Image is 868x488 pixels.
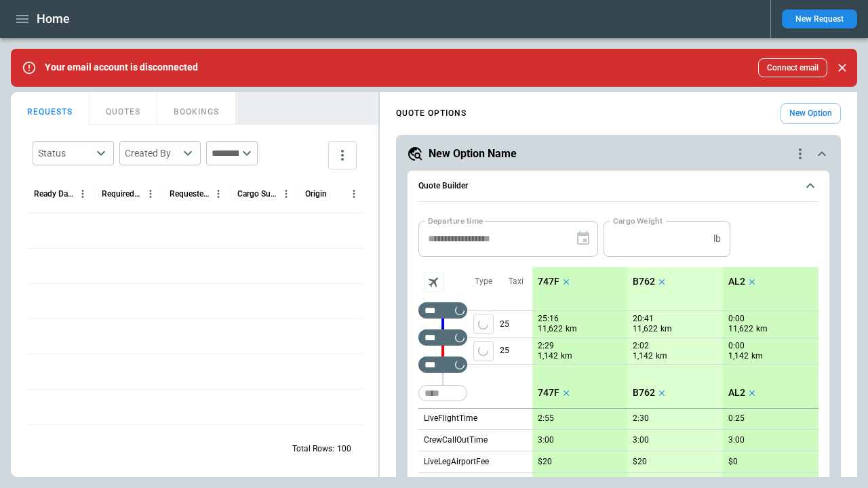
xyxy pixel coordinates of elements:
p: 0:00 [728,341,745,351]
p: 747F [538,276,559,287]
h4: QUOTE OPTIONS [396,110,467,117]
p: $20 [633,457,647,467]
div: Ready Date & Time (UTC) [34,189,74,199]
p: 1,142 [538,350,558,362]
button: New Request [782,9,857,28]
p: 20:41 [633,314,654,324]
p: LiveLegAirportFee [424,456,489,468]
button: Required Date & Time (UTC) column menu [142,185,159,203]
button: REQUESTS [11,92,90,125]
button: New Option Namequote-option-actions [407,146,830,162]
p: 0:25 [728,413,745,424]
button: Ready Date & Time (UTC) column menu [74,185,92,203]
div: Too short [418,357,467,373]
p: km [660,323,672,335]
p: 2:29 [538,341,554,351]
button: left aligned [473,314,494,334]
p: 2:55 [538,413,554,424]
button: left aligned [473,341,494,361]
p: 25 [500,338,532,364]
button: more [328,141,357,169]
p: Taxi [509,276,524,287]
h6: Quote Builder [418,182,468,190]
div: Created By [125,146,179,160]
div: Requested Route [170,189,210,199]
p: km [756,323,768,335]
button: QUOTES [90,92,157,125]
p: LiveFlightTime [424,413,477,424]
div: Status [38,146,92,160]
p: AL2 [728,387,745,399]
div: Required Date & Time (UTC) [102,189,142,199]
p: 3:00 [538,435,554,445]
h5: New Option Name [429,146,517,161]
div: Too short [418,302,467,319]
div: Cargo Summary [237,189,277,199]
p: 2:30 [633,413,649,424]
button: Cargo Summary column menu [277,185,295,203]
span: Type of sector [473,341,494,361]
div: quote-option-actions [792,146,808,162]
p: km [561,350,572,362]
p: CrewCallOutTime [424,434,488,446]
p: Total Rows: [292,443,334,455]
p: 11,622 [538,323,563,335]
p: 100 [337,443,351,455]
p: B762 [633,387,655,399]
p: 1,142 [728,350,749,362]
p: $0 [728,457,738,467]
button: New Option [781,103,841,124]
button: BOOKINGS [157,92,236,125]
p: km [566,323,577,335]
p: 3:00 [633,435,649,445]
p: km [751,350,763,362]
p: lb [713,233,721,245]
button: Quote Builder [418,171,818,202]
p: AL2 [728,276,745,287]
h1: Home [37,11,70,27]
span: Type of sector [473,314,494,334]
p: 747F [538,387,559,399]
span: Aircraft selection [424,272,444,292]
div: Too short [418,385,467,401]
button: Close [833,58,852,77]
p: 0:00 [728,314,745,324]
p: 1,142 [633,350,653,362]
p: 3:00 [728,435,745,445]
p: Your email account is disconnected [45,62,198,73]
p: 25 [500,311,532,338]
p: km [656,350,667,362]
div: Origin [305,189,327,199]
p: 2:02 [633,341,649,351]
p: $20 [538,457,552,467]
div: Too short [418,329,467,346]
p: 11,622 [728,323,753,335]
div: dismiss [833,53,852,83]
p: Type [475,276,492,287]
label: Departure time [428,215,484,226]
button: Connect email [758,58,827,77]
button: Origin column menu [345,185,363,203]
button: Requested Route column menu [210,185,227,203]
label: Cargo Weight [613,215,663,226]
p: 11,622 [633,323,658,335]
p: B762 [633,276,655,287]
p: 25:16 [538,314,559,324]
